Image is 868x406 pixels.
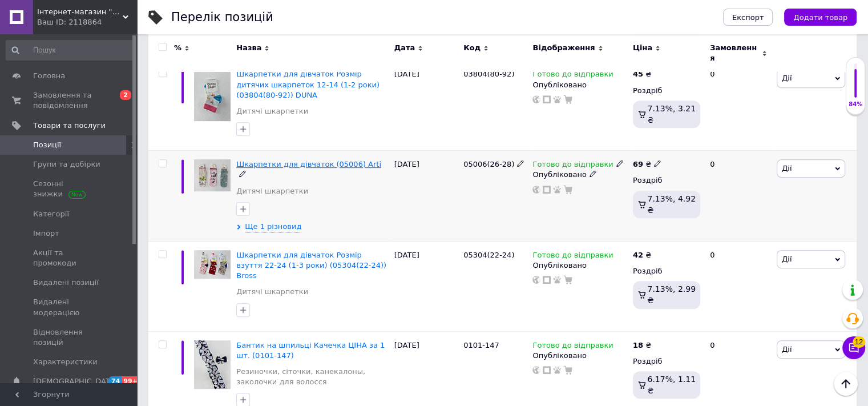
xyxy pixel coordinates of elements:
[834,372,858,396] button: Наверх
[236,251,386,280] a: Шкарпетки для дівчаток Розмір взуття 22-24 (1-3 роки) (05304(22-24)) Bross
[122,376,140,386] span: 99+
[463,43,481,53] span: Код
[6,40,135,61] input: Пошук
[532,160,613,172] span: Готово до відправки
[236,367,388,387] a: Резиночки, сіточки, канекалоны, заколочки для волосся
[633,266,700,276] div: Роздріб
[782,164,792,172] span: Дії
[33,278,99,288] span: Видалені позиції
[174,43,181,53] span: %
[236,43,261,53] span: Назва
[633,251,643,259] b: 42
[647,284,696,305] span: 7.13%, 2.99 ₴
[463,160,514,168] span: 05006(26-28)
[633,250,651,260] div: ₴
[633,70,643,78] b: 45
[463,70,514,78] span: 03804(80-92)
[391,241,461,331] div: [DATE]
[532,341,613,353] span: Готово до відправки
[463,251,514,259] span: 05304(22-24)
[33,297,106,317] span: Видалені модерацією
[33,159,100,170] span: Групи та добірки
[394,43,415,53] span: Дата
[33,179,106,199] span: Сезонні знижки
[391,61,461,151] div: [DATE]
[633,340,651,351] div: ₴
[532,70,613,82] span: Готово до відправки
[463,341,499,349] span: 0101-147
[236,106,308,116] a: Дитячі шкарпетки
[647,375,696,395] span: 6.17%, 1.11 ₴
[633,356,700,367] div: Роздріб
[710,43,759,63] span: Замовлення
[853,336,865,348] span: 12
[194,250,231,279] img: Носки для девочек Размер обуви 22-24 (1-3 года) (05304(22-24)) Bross
[37,17,137,27] div: Ваш ID: 2118864
[842,336,865,359] button: Чат з покупцем12
[236,341,385,360] a: Бантик на шпильці Качечка ЦІНА за 1 шт. (0101-147)
[391,151,461,242] div: [DATE]
[37,7,123,17] span: Інтернет-магазин "Русалочка"
[532,260,627,271] div: Опубліковано
[633,86,700,96] div: Роздріб
[194,159,231,191] img: Носки для девочек (05006) Arti
[194,340,231,389] img: Бантик на заколке Уточка ЦЕНА за 1 шт. (0101-147)
[633,159,661,170] div: ₴
[633,160,643,168] b: 69
[532,251,613,263] span: Готово до відправки
[633,43,652,53] span: Ціна
[33,209,69,219] span: Категорії
[633,175,700,186] div: Роздріб
[33,357,98,367] span: Характеристики
[33,120,106,131] span: Товари та послуги
[194,69,231,121] img: Носки для девочек Размер детских носков 12-14 (1-2 года) (03804(80-92)) DUNA
[633,341,643,349] b: 18
[782,255,792,263] span: Дії
[532,351,627,361] div: Опубліковано
[33,140,61,150] span: Позиції
[782,74,792,82] span: Дії
[33,248,106,268] span: Акції та промокоди
[532,80,627,90] div: Опубліковано
[171,11,273,23] div: Перелік позицій
[793,13,847,22] span: Додати товар
[33,327,106,348] span: Відновлення позицій
[236,70,380,99] a: Шкарпетки для дівчаток Розмір дитячих шкарпеток 12-14 (1-2 роки) (03804(80-92)) DUNA
[245,222,301,232] span: Ще 1 різновид
[723,9,773,26] button: Експорт
[33,376,118,387] span: [DEMOGRAPHIC_DATA]
[703,151,774,242] div: 0
[732,13,764,22] span: Експорт
[33,228,59,239] span: Імпорт
[108,376,122,386] span: 74
[784,9,857,26] button: Додати товар
[532,170,627,180] div: Опубліковано
[647,104,696,124] span: 7.13%, 3.21 ₴
[703,61,774,151] div: 0
[236,160,381,168] a: Шкарпетки для дівчаток (05006) Arti
[236,287,308,297] a: Дитячі шкарпетки
[33,90,106,111] span: Замовлення та повідомлення
[532,43,595,53] span: Відображення
[236,186,308,196] a: Дитячі шкарпетки
[703,241,774,331] div: 0
[33,71,65,81] span: Головна
[120,90,131,100] span: 2
[846,101,865,108] div: 84%
[633,69,651,79] div: ₴
[647,194,696,215] span: 7.13%, 4.92 ₴
[782,345,792,353] span: Дії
